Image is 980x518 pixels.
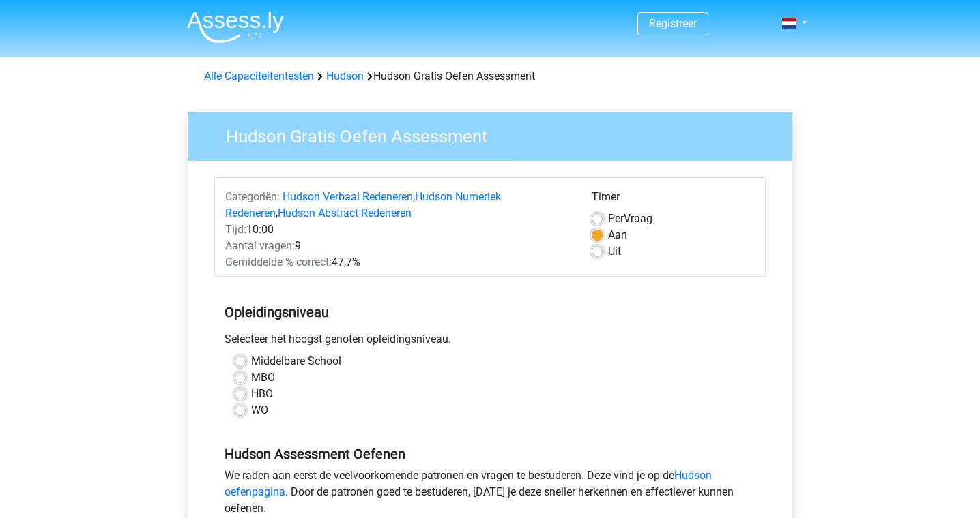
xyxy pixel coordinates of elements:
label: Aan [608,227,627,243]
span: Tijd: [225,223,246,236]
a: Hudson Abstract Redeneren [278,207,412,219]
div: 47,7% [215,254,581,271]
a: Hudson [326,70,364,82]
div: 10:00 [215,222,581,238]
div: Timer [592,189,755,211]
div: 9 [215,238,581,254]
label: Middelbare School [251,353,341,369]
label: Uit [608,243,621,260]
span: Categoriën: [225,190,280,203]
span: Gemiddelde % correct: [225,256,332,269]
label: MBO [251,369,275,386]
h3: Hudson Gratis Oefen Assessment [210,121,782,147]
a: Hudson Verbaal Redeneren [283,190,413,203]
span: Per [608,212,624,225]
div: , , [215,189,581,222]
a: Alle Capaciteitentesten [204,70,314,82]
a: Registreer [649,17,697,30]
img: Assessly [187,11,284,43]
span: Aantal vragen: [225,239,295,252]
div: Hudson Gratis Oefen Assessment [199,68,781,85]
label: WO [251,402,268,418]
h5: Hudson Assessment Oefenen [225,446,755,462]
label: HBO [251,386,273,402]
label: Vraag [608,211,652,227]
h5: Opleidingsniveau [225,299,755,326]
div: Selecteer het hoogst genoten opleidingsniveau. [214,331,766,353]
